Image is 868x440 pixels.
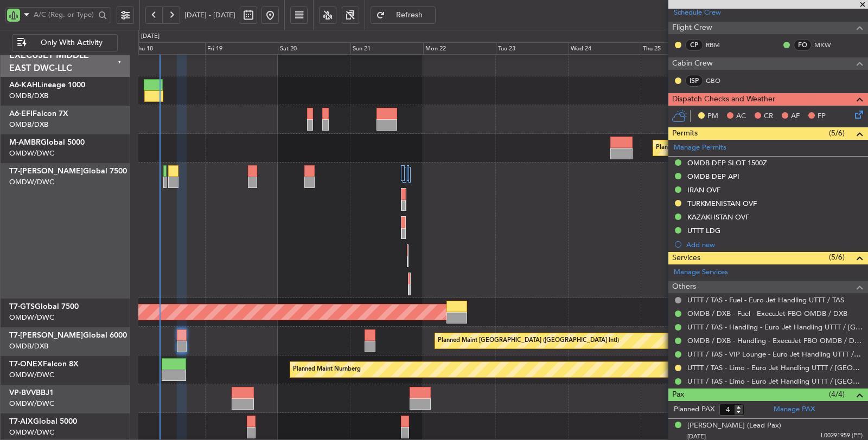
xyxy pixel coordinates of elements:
div: Planned Maint [GEOGRAPHIC_DATA] ([GEOGRAPHIC_DATA] Intl) [438,333,619,349]
input: A/C (Reg. or Type) [34,7,95,23]
div: Planned Maint [GEOGRAPHIC_DATA] (Seletar) [656,140,783,156]
div: Sun 21 [350,42,423,55]
span: Dispatch Checks and Weather [672,93,775,106]
a: Manage PAX [774,404,815,415]
div: CP [685,39,703,51]
span: T7-[PERSON_NAME] [9,332,83,339]
a: OMDW/DWC [9,370,54,380]
span: CR [764,111,773,122]
div: Mon 22 [423,42,496,55]
a: OMDB/DXB [9,341,48,351]
a: T7-[PERSON_NAME]Global 7500 [9,167,127,175]
div: TURKMENISTAN OVF [687,199,757,208]
a: M-AMBRGlobal 5000 [9,139,85,146]
a: GBO [706,76,730,86]
button: Refresh [371,7,436,24]
span: PM [707,111,718,122]
a: A6-EFIFalcon 7X [9,110,68,118]
span: Cabin Crew [672,57,713,70]
span: Permits [672,127,698,140]
a: UTTT / TAS - VIP Lounge - Euro Jet Handling UTTT / TAS [687,350,863,359]
div: Planned Maint Nurnberg [293,361,361,378]
span: AF [791,111,800,122]
div: Add new [686,240,863,249]
div: FO [794,39,812,51]
a: UTTT / TAS - Limo - Euro Jet Handling UTTT / [GEOGRAPHIC_DATA] [687,377,863,386]
span: Services [672,252,700,264]
a: UTTT / TAS - Limo - Euro Jet Handling UTTT / [GEOGRAPHIC_DATA] [687,363,863,372]
div: OMDB DEP API [687,172,739,181]
span: Others [672,281,696,293]
a: OMDW/DWC [9,428,54,437]
span: VP-BVV [9,389,36,397]
span: A6-EFI [9,110,33,118]
div: OMDB DEP SLOT 1500Z [687,158,767,167]
a: T7-AIXGlobal 5000 [9,418,77,425]
div: Fri 19 [205,42,278,55]
a: Schedule Crew [674,8,721,18]
span: M-AMBR [9,139,41,146]
a: OMDB/DXB [9,91,48,101]
a: RBM [706,40,730,50]
div: Thu 25 [641,42,713,55]
div: ISP [685,75,703,87]
a: UTTT / TAS - Fuel - Euro Jet Handling UTTT / TAS [687,295,844,305]
span: (4/4) [829,389,845,400]
span: T7-AIX [9,418,33,425]
a: OMDW/DWC [9,148,54,158]
div: Tue 23 [496,42,569,55]
a: T7-[PERSON_NAME]Global 6000 [9,332,127,339]
a: OMDB / DXB - Handling - ExecuJet FBO OMDB / DXB [687,336,863,345]
span: Flight Crew [672,22,712,34]
span: Refresh [387,11,432,19]
span: (5/6) [829,127,845,139]
div: Sat 20 [278,42,350,55]
a: OMDW/DWC [9,313,54,322]
a: T7-GTSGlobal 7500 [9,303,79,310]
div: Thu 18 [133,42,206,55]
button: Only With Activity [12,34,118,51]
span: A6-KAH [9,81,37,89]
div: UTTT LDG [687,226,720,235]
span: T7-GTS [9,303,35,310]
a: OMDB/DXB [9,120,48,130]
span: (5/6) [829,251,845,263]
a: VP-BVVBBJ1 [9,389,54,397]
div: Wed 24 [569,42,641,55]
span: T7-ONEX [9,360,43,368]
span: [DATE] - [DATE] [184,10,235,20]
a: OMDB / DXB - Fuel - ExecuJet FBO OMDB / DXB [687,309,847,318]
div: [PERSON_NAME] (Lead Pax) [687,420,781,431]
a: Manage Services [674,267,728,278]
a: A6-KAHLineage 1000 [9,81,85,89]
span: FP [818,111,826,122]
div: KAZAKHSTAN OVF [687,212,749,222]
a: OMDW/DWC [9,177,54,187]
label: Planned PAX [674,404,714,415]
a: Manage Permits [674,143,726,153]
div: IRAN OVF [687,185,720,195]
div: [DATE] [141,32,159,41]
a: T7-ONEXFalcon 8X [9,360,79,368]
a: UTTT / TAS - Handling - Euro Jet Handling UTTT / [GEOGRAPHIC_DATA] [687,322,863,332]
a: OMDW/DWC [9,399,54,409]
span: T7-[PERSON_NAME] [9,167,83,175]
span: Pax [672,389,684,401]
span: AC [736,111,746,122]
a: MKW [814,40,839,50]
span: Only With Activity [29,39,114,47]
